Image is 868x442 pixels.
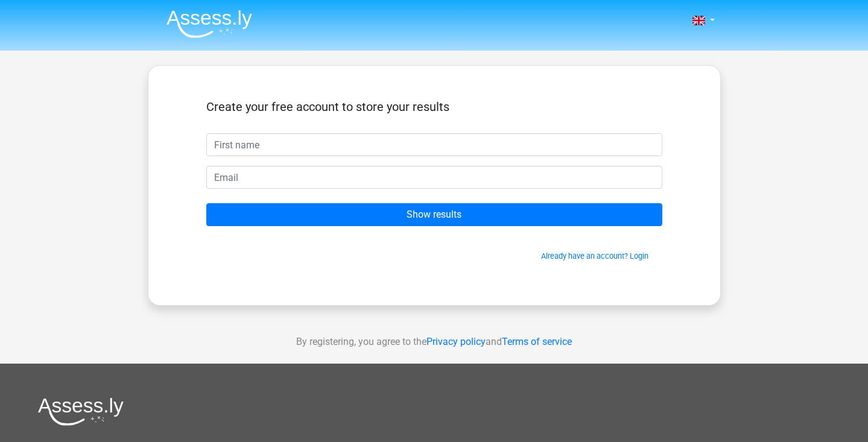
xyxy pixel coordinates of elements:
[206,133,662,156] input: First name
[206,99,662,114] h5: Create your free account to store your results
[502,336,572,347] a: Terms of service
[166,10,252,38] img: Assessly
[38,397,124,426] img: Assessly logo
[426,336,486,347] a: Privacy policy
[206,166,662,189] input: Email
[541,251,648,260] a: Already have an account? Login
[206,203,662,226] input: Show results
